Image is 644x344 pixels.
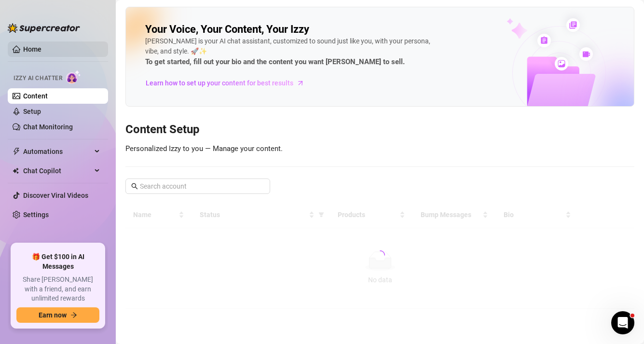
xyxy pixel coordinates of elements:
span: arrow-right [70,312,77,318]
span: Personalized Izzy to you — Manage your content. [125,144,283,153]
a: Home [23,45,41,53]
img: logo-BBDzfeDw.svg [8,23,80,33]
a: Discover Viral Videos [23,192,88,199]
span: Chat Copilot [23,163,92,179]
a: Learn how to set up your content for best results [145,75,312,91]
strong: To get started, fill out your bio and the content you want [PERSON_NAME] to sell. [145,57,405,66]
input: Search account [140,181,257,192]
a: Settings [23,211,49,219]
span: thunderbolt [13,148,20,155]
a: Chat Monitoring [23,123,73,131]
span: Izzy AI Chatter [14,74,62,83]
h2: Your Voice, Your Content, Your Izzy [145,23,309,36]
img: AI Chatter [66,70,81,84]
span: 🎁 Get $100 in AI Messages [16,252,99,271]
span: Earn now [39,311,67,319]
img: ai-chatter-content-library-cLFOSyPT.png [484,8,634,106]
iframe: Intercom live chat [611,311,634,334]
img: Chat Copilot [13,167,19,174]
span: arrow-right [296,78,305,88]
h3: Content Setup [125,122,634,138]
span: Share [PERSON_NAME] with a friend, and earn unlimited rewards [16,275,99,303]
span: Learn how to set up your content for best results [146,78,293,88]
span: loading [375,250,385,260]
div: [PERSON_NAME] is your AI chat assistant, customized to sound just like you, with your persona, vi... [145,36,435,68]
a: Content [23,92,48,100]
a: Setup [23,108,41,115]
span: Automations [23,144,92,159]
button: Earn nowarrow-right [16,307,99,323]
span: search [131,183,138,190]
